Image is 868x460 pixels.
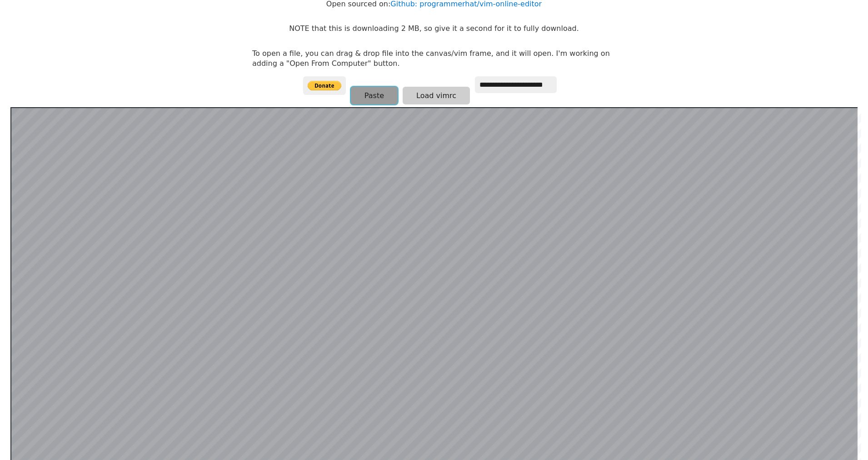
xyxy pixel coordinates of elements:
[289,24,579,34] p: NOTE that this is downloading 2 MB, so give it a second for it to fully download.
[403,87,470,104] button: Load vimrc
[252,49,616,69] p: To open a file, you can drag & drop file into the canvas/vim frame, and it will open. I'm working...
[351,87,398,104] button: Paste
